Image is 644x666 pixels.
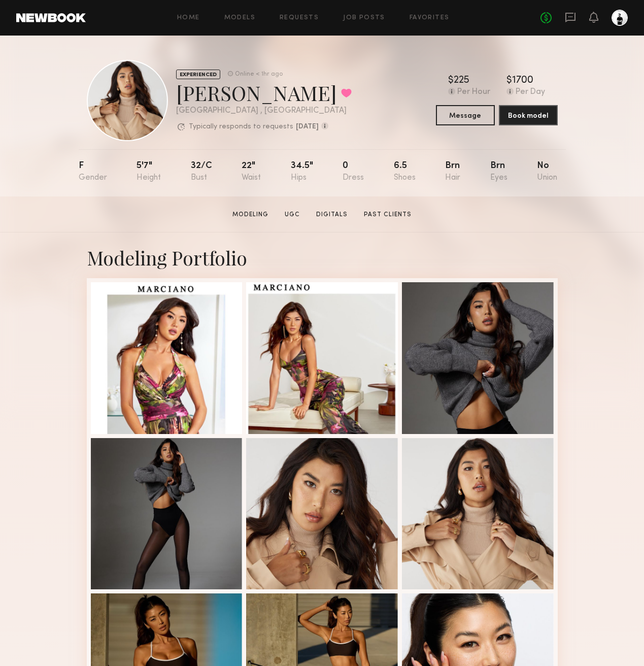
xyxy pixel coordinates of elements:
b: [DATE] [296,123,319,130]
a: Requests [280,15,319,21]
div: 1700 [512,76,533,86]
a: Digitals [312,210,352,219]
div: 32/c [191,161,212,182]
button: Book model [499,105,558,125]
div: Brn [445,161,460,182]
div: Online < 1hr ago [235,71,283,78]
p: Typically responds to requests [189,123,293,130]
div: $ [448,76,454,86]
div: 0 [343,161,364,182]
a: Job Posts [343,15,385,21]
div: EXPERIENCED [176,70,220,79]
a: Favorites [410,15,450,21]
a: UGC [281,210,304,219]
div: Per Hour [457,88,490,97]
div: $ [506,76,512,86]
a: Past Clients [360,210,416,219]
div: 34.5" [291,161,313,182]
div: Modeling Portfolio [87,245,558,270]
div: F [79,161,107,182]
div: 6.5 [394,161,416,182]
button: Message [436,105,495,125]
a: Modeling [228,210,273,219]
div: No [537,161,557,182]
div: 225 [454,76,469,86]
div: 22" [242,161,261,182]
div: Brn [490,161,507,182]
div: [PERSON_NAME] [176,79,352,106]
div: Per Day [516,88,545,97]
div: 5'7" [137,161,161,182]
a: Home [177,15,200,21]
div: [GEOGRAPHIC_DATA] , [GEOGRAPHIC_DATA] [176,107,352,115]
a: Models [224,15,255,21]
